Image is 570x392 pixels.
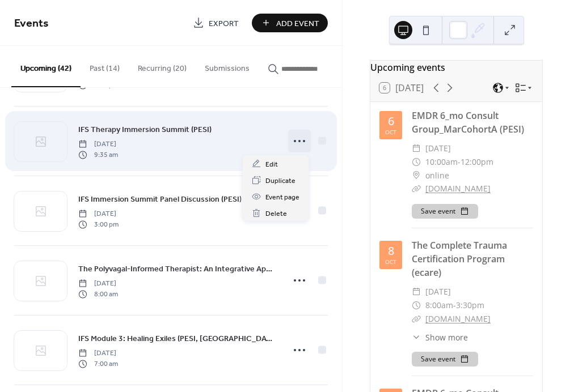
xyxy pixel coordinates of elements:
div: ​ [412,182,421,195]
span: 12:00pm [461,155,493,169]
span: [DATE] [425,285,451,299]
span: Export [209,18,239,29]
span: Show more [425,331,468,343]
span: 8:00 am [78,289,118,299]
div: ​ [412,299,421,312]
div: ​ [412,169,421,182]
span: [DATE] [78,139,118,150]
span: - [458,155,461,169]
a: Export [184,14,247,32]
button: Submissions [196,46,259,86]
div: ​ [412,331,421,343]
div: Oct [385,259,396,265]
span: online [425,169,449,182]
div: ​ [412,155,421,169]
span: [DATE] [425,142,451,155]
span: Edit [265,159,278,171]
span: [DATE] [78,209,119,219]
div: 8 [388,245,394,257]
div: ​ [412,312,421,326]
a: The Complete Trauma Certification Program (ecare) [412,239,507,279]
span: IFS Module 3: Healing Exiles (PESI, [GEOGRAPHIC_DATA]) [78,333,277,345]
div: Upcoming events [370,61,542,74]
span: Events [14,12,49,35]
div: 6 [388,116,394,127]
span: 3:00 pm [78,219,119,229]
span: Add Event [276,18,319,29]
span: - [453,299,456,312]
div: ​ [412,142,421,155]
a: The Polyvagal-Informed Therapist: An Integrative Approach [78,262,277,275]
a: EMDR 6_mo Consult Group_MarCohortA (PESI) [412,109,524,135]
button: Save event [412,352,478,367]
div: ​ [412,285,421,299]
a: IFS Therapy Immersion Summit (PESI) [78,123,212,136]
div: Oct [385,129,396,135]
button: ​Show more [412,331,468,343]
span: Delete [265,208,287,220]
span: 8:00am [425,299,453,312]
span: Event page [265,191,299,203]
span: [DATE] [78,279,118,289]
span: IFS Immersion Summit Panel Discussion (PESI) [78,194,242,206]
button: Recurring (20) [129,46,196,86]
button: Add Event [252,14,328,32]
button: Save event [412,204,478,219]
a: [DOMAIN_NAME] [425,313,491,324]
span: 9:35 am [78,150,118,160]
span: 10:00am [425,155,458,169]
span: Duplicate [265,175,295,187]
button: Upcoming (42) [11,46,81,87]
span: 3:30pm [456,299,484,312]
span: IFS Therapy Immersion Summit (PESI) [78,124,212,136]
span: [DATE] [78,348,118,359]
span: 7:00 am [78,359,118,369]
a: IFS Immersion Summit Panel Discussion (PESI) [78,193,242,206]
span: The Polyvagal-Informed Therapist: An Integrative Approach [78,263,277,275]
a: IFS Module 3: Healing Exiles (PESI, [GEOGRAPHIC_DATA]) [78,332,277,345]
a: [DOMAIN_NAME] [425,183,491,194]
button: Past (14) [81,46,129,86]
